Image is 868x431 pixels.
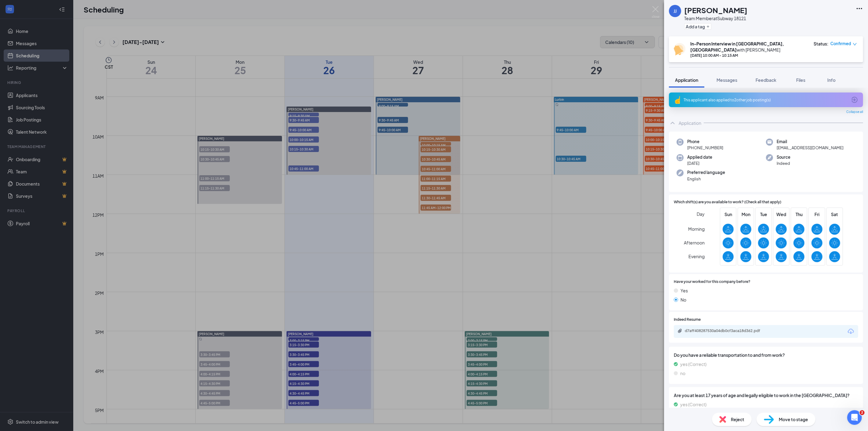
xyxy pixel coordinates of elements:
[674,317,701,323] span: Indeed Resume
[687,154,712,160] span: Applied date
[717,77,737,83] span: Messages
[675,77,698,83] span: Application
[684,237,705,248] span: Afternoon
[827,77,836,83] span: Info
[687,139,723,145] span: Phone
[678,328,776,334] a: Paperclipd7aff408287530a04db0cf3aca18d362.pdf
[690,41,784,53] b: In-Person Interview in [GEOGRAPHIC_DATA], [GEOGRAPHIC_DATA]
[777,139,844,145] span: Email
[674,279,750,285] span: Have your worked for this company before?
[674,199,781,205] span: Which shift(s) are you available to work? (Check all that apply)
[687,169,725,176] span: Preferred language
[688,223,705,234] span: Morning
[777,160,790,166] span: Indeed
[853,42,857,46] span: down
[779,416,808,423] span: Move to stage
[681,287,688,294] span: Yes
[758,211,769,218] span: Tue
[687,160,712,166] span: [DATE]
[674,352,858,358] span: Do you have a reliable transportation to and from work?
[681,296,686,303] span: No
[847,328,855,335] svg: Download
[680,361,707,368] span: yes (Correct)
[679,120,701,126] div: Application
[846,110,863,114] span: Collapse all
[674,8,677,14] div: JJ
[706,25,710,28] svg: Plus
[756,77,776,83] span: Feedback
[830,41,851,47] span: Confirmed
[680,370,685,377] span: no
[794,211,805,218] span: Thu
[674,392,858,399] span: Are you at least 17 years of age and legally eligible to work in the [GEOGRAPHIC_DATA]?
[776,211,787,218] span: Wed
[740,211,751,218] span: Mon
[860,410,865,415] span: 2
[814,41,829,47] div: Status :
[731,416,744,423] span: Reject
[777,154,790,160] span: Source
[687,176,725,182] span: English
[697,211,705,217] span: Day
[690,41,808,53] div: with [PERSON_NAME]
[684,15,747,21] div: Team Member at Subway 18121
[777,145,844,151] span: [EMAIL_ADDRESS][DOMAIN_NAME]
[690,53,808,58] div: [DATE] 10:00 AM - 10:15 AM
[669,119,676,127] svg: ChevronUp
[687,145,723,151] span: [PHONE_NUMBER]
[829,211,840,218] span: Sat
[851,96,858,103] svg: ArrowCircle
[856,5,863,12] svg: Ellipses
[847,410,862,425] iframe: Intercom live chat
[684,23,711,30] button: PlusAdd a tag
[678,328,682,333] svg: Paperclip
[684,5,747,15] h1: [PERSON_NAME]
[723,211,734,218] span: Sun
[685,328,770,333] div: d7aff408287530a04db0cf3aca18d362.pdf
[796,77,805,83] span: Files
[684,97,847,103] div: This applicant also applied to 2 other job posting(s)
[680,401,707,408] span: yes (Correct)
[689,251,705,262] span: Evening
[812,211,823,218] span: Fri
